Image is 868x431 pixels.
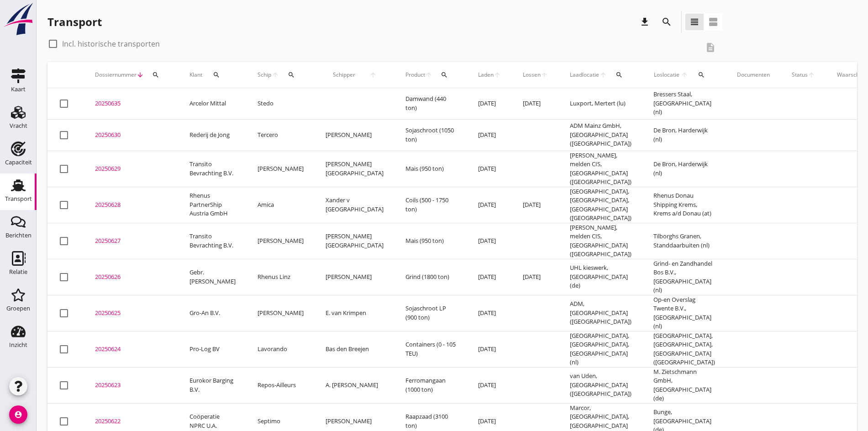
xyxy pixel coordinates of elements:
[559,223,642,259] td: [PERSON_NAME], melden CIS, [GEOGRAPHIC_DATA] ([GEOGRAPHIC_DATA])
[95,273,168,282] div: 20250626
[95,131,168,140] div: 20250630
[467,331,512,367] td: [DATE]
[315,119,395,151] td: [PERSON_NAME]
[559,295,642,331] td: ADM, [GEOGRAPHIC_DATA] ([GEOGRAPHIC_DATA])
[179,151,247,187] td: Transito Bevrachting B.V.
[425,71,432,79] i: arrow_upward
[95,417,168,426] div: 20250622
[5,232,32,238] div: Berichten
[247,259,315,295] td: Rhenus Linz
[315,259,395,295] td: [PERSON_NAME]
[808,71,815,79] i: arrow_upward
[315,295,395,331] td: E. van Krimpen
[179,187,247,223] td: Rhenus PartnerShip Austria GmbH
[95,99,168,108] div: 20250635
[395,331,467,367] td: Containers (0 - 105 TEU)
[512,187,559,223] td: [DATE]
[395,223,467,259] td: Mais (950 ton)
[395,119,467,151] td: Sojaschroot (1050 ton)
[5,196,32,202] div: Transport
[523,71,541,79] span: Lossen
[653,71,680,79] span: Loslocatie
[6,305,30,311] div: Groepen
[467,119,512,151] td: [DATE]
[5,159,32,165] div: Capaciteit
[362,71,384,79] i: arrow_upward
[315,331,395,367] td: Bas den Breejen
[559,259,642,295] td: UHL kieswerk, [GEOGRAPHIC_DATA] (de)
[512,259,559,295] td: [DATE]
[247,367,315,403] td: Repos-Ailleurs
[642,187,726,223] td: Rhenus Donau Shipping Krems, Krems a/d Donau (at)
[179,367,247,403] td: Eurokor Barging B.V.
[213,71,220,79] i: search
[62,39,160,48] label: Incl. historische transporten
[642,367,726,403] td: M. Zietschmann GmbH, [GEOGRAPHIC_DATA] (de)
[642,119,726,151] td: De Bron, Harderwijk (nl)
[559,187,642,223] td: [GEOGRAPHIC_DATA], [GEOGRAPHIC_DATA], [GEOGRAPHIC_DATA] ([GEOGRAPHIC_DATA])
[395,259,467,295] td: Grind (1800 ton)
[642,331,726,367] td: [GEOGRAPHIC_DATA], [GEOGRAPHIC_DATA], [GEOGRAPHIC_DATA] ([GEOGRAPHIC_DATA])
[395,187,467,223] td: Coils (500 - 1750 ton)
[179,119,247,151] td: Rederij de Jong
[395,88,467,120] td: Damwand (440 ton)
[395,367,467,403] td: Ferromangaan (1000 ton)
[247,295,315,331] td: [PERSON_NAME]
[559,88,642,120] td: Luxport, Mertert (lu)
[315,187,395,223] td: Xander v [GEOGRAPHIC_DATA]
[600,71,607,79] i: arrow_upward
[288,71,295,79] i: search
[95,345,168,354] div: 20250624
[467,223,512,259] td: [DATE]
[478,71,494,79] span: Laden
[179,88,247,120] td: Arcelor Mittal
[689,16,700,27] i: view_headline
[570,71,600,79] span: Laadlocatie
[95,237,168,246] div: 20250627
[615,71,623,79] i: search
[467,88,512,120] td: [DATE]
[512,88,559,120] td: [DATE]
[189,64,236,86] div: Klant
[639,16,650,27] i: download
[9,342,27,348] div: Inzicht
[467,295,512,331] td: [DATE]
[441,71,448,79] i: search
[247,119,315,151] td: Tercero
[642,88,726,120] td: Bressers Staal, [GEOGRAPHIC_DATA] (nl)
[137,71,144,79] i: arrow_downward
[95,164,168,173] div: 20250629
[247,331,315,367] td: Lavorando
[661,16,672,27] i: search
[405,71,425,79] span: Product
[47,15,102,29] div: Transport
[559,151,642,187] td: [PERSON_NAME], melden CIS, [GEOGRAPHIC_DATA] ([GEOGRAPHIC_DATA])
[395,295,467,331] td: Sojaschroot LP (900 ton)
[247,187,315,223] td: Amica
[247,88,315,120] td: Stedo
[315,223,395,259] td: [PERSON_NAME][GEOGRAPHIC_DATA]
[179,259,247,295] td: Gebr. [PERSON_NAME]
[315,151,395,187] td: [PERSON_NAME][GEOGRAPHIC_DATA]
[494,71,501,79] i: arrow_upward
[179,331,247,367] td: Pro-Log BV
[698,71,705,79] i: search
[95,71,137,79] span: Dossiernummer
[247,151,315,187] td: [PERSON_NAME]
[467,259,512,295] td: [DATE]
[179,223,247,259] td: Transito Bevrachting B.V.
[642,151,726,187] td: De Bron, Harderwijk (nl)
[642,295,726,331] td: Op-en Overslag Twente B.V., [GEOGRAPHIC_DATA] (nl)
[467,367,512,403] td: [DATE]
[95,381,168,390] div: 20250623
[2,2,35,36] img: logo-small.a267ee39.svg
[315,367,395,403] td: A. [PERSON_NAME]
[467,151,512,187] td: [DATE]
[792,71,808,79] span: Status
[541,71,548,79] i: arrow_upward
[9,405,27,424] i: account_circle
[95,200,168,210] div: 20250628
[10,123,27,129] div: Vracht
[708,16,719,27] i: view_agenda
[680,71,689,79] i: arrow_upward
